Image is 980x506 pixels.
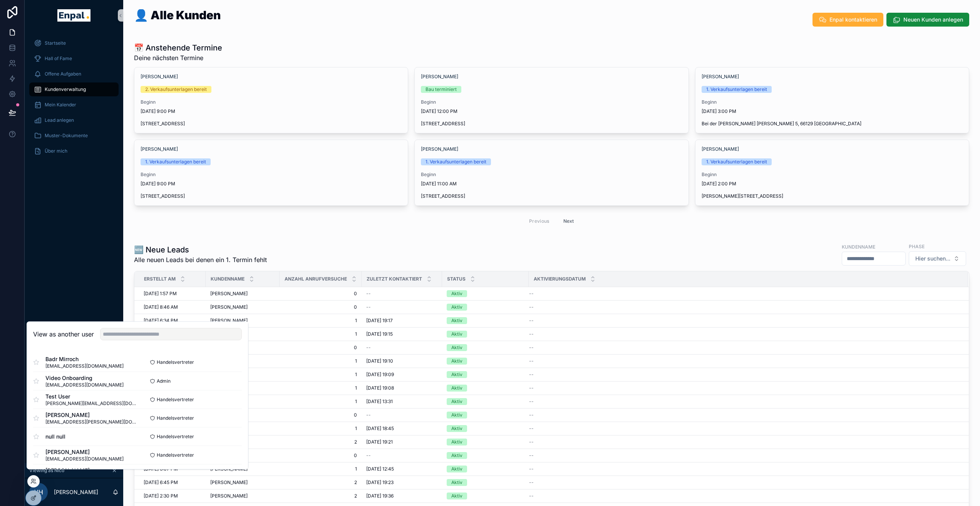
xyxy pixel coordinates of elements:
span: Bei der [PERSON_NAME] [PERSON_NAME] 5, 66129 [GEOGRAPHIC_DATA] [702,121,963,127]
span: [STREET_ADDRESS] [141,121,402,127]
div: Aktiv [451,439,462,445]
a: -- [529,452,959,459]
span: Aktivierungsdatum [534,276,586,282]
span: -- [529,479,534,486]
span: Beginn [702,99,963,105]
span: [PERSON_NAME] [210,291,248,297]
a: Startseite [29,36,119,50]
a: -- [529,291,959,297]
span: Muster-Dokumente [45,133,88,139]
span: -- [366,452,371,459]
span: [DATE] 12:45 [366,466,394,472]
a: -- [366,304,437,310]
span: [STREET_ADDRESS] [141,193,402,199]
div: 1. Verkaufsunterlagen bereit [426,158,486,165]
div: Aktiv [451,452,462,459]
a: [PERSON_NAME] [210,479,275,486]
label: Kundenname [842,243,875,250]
a: [DATE] 13:31 [366,398,437,405]
span: 1 [284,358,357,364]
a: [DATE] 8:46 AM [144,304,201,310]
span: [DATE] 2:30 PM [144,493,178,499]
span: -- [529,345,534,351]
span: 2 [284,439,357,445]
h1: 📅 Anstehende Termine [134,42,222,53]
span: -- [366,291,371,297]
span: [DATE] 6:34 PM [144,318,178,324]
a: [DATE] 19:10 [366,358,437,364]
a: Aktiv [447,290,524,297]
span: [PERSON_NAME] [45,448,124,456]
a: -- [366,345,437,351]
span: Neuen Kunden anlegen [903,16,963,24]
span: -- [529,385,534,391]
a: Aktiv [447,425,524,432]
a: -- [529,318,959,324]
span: Badr Mirroch [45,355,124,363]
a: [PERSON_NAME] [210,493,275,499]
a: [PERSON_NAME] [421,74,458,80]
div: Aktiv [451,479,462,486]
img: App logo [57,9,90,22]
span: -- [529,291,534,297]
span: -- [529,466,534,472]
span: [PERSON_NAME] [210,304,248,310]
a: [PERSON_NAME] [210,291,275,297]
a: -- [529,358,959,364]
span: -- [529,358,534,364]
div: scrollable content [25,31,123,463]
h2: View as another user [33,329,94,339]
a: [DATE] 6:45 PM [144,479,201,486]
a: Hall of Fame [29,52,119,66]
span: 1 [284,385,357,391]
a: [DATE] 19:15 [366,331,437,337]
span: Handelsvertreter [157,415,194,421]
a: -- [529,466,959,472]
span: 1 [284,466,357,472]
div: 1. Verkaufsunterlagen bereit [145,158,206,165]
a: Lead anlegen [29,113,119,127]
span: [DATE] 19:17 [366,318,393,324]
span: [DATE] 6:45 PM [144,479,178,486]
span: null null [45,433,65,440]
a: 0 [284,452,357,459]
a: Aktiv [447,398,524,405]
span: 1 [284,372,357,378]
a: [DATE] 19:21 [366,439,437,445]
span: [STREET_ADDRESS] [421,193,682,199]
span: [DATE] 9:00 PM [141,181,402,187]
div: Aktiv [451,358,462,365]
a: [DATE] 19:17 [366,318,437,324]
span: Handelsvertreter [157,452,194,458]
div: Aktiv [451,317,462,324]
a: [PERSON_NAME] [702,146,739,152]
div: Aktiv [451,290,462,297]
span: Deine nächsten Termine [134,53,222,62]
a: [DATE] 2:30 PM [144,493,201,499]
a: [DATE] 12:45 [366,466,437,472]
span: -- [529,439,534,445]
span: 0 [284,412,357,418]
span: [EMAIL_ADDRESS][DOMAIN_NAME] [45,363,124,369]
span: [DATE] 19:23 [366,479,394,486]
span: [PERSON_NAME] [702,74,739,80]
span: Handelsvertreter [157,359,194,365]
a: [DATE] 19:09 [366,372,437,378]
span: Erstellt Am [144,276,176,282]
span: Beginn [421,99,682,105]
span: [EMAIL_ADDRESS][DOMAIN_NAME] [45,382,124,388]
span: [DATE] 1:57 PM [144,291,177,297]
a: Muster-Dokumente [29,129,119,143]
span: Handelsvertreter [157,397,194,403]
span: [DATE] 18:45 [366,425,394,432]
div: Aktiv [451,331,462,338]
span: [PERSON_NAME] [45,467,137,474]
span: Video Onboarding [45,374,124,382]
span: [DATE] 19:36 [366,493,394,499]
a: Aktiv [447,358,524,365]
span: Beginn [421,171,682,178]
span: [DATE] 19:21 [366,439,393,445]
span: 0 [284,304,357,310]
